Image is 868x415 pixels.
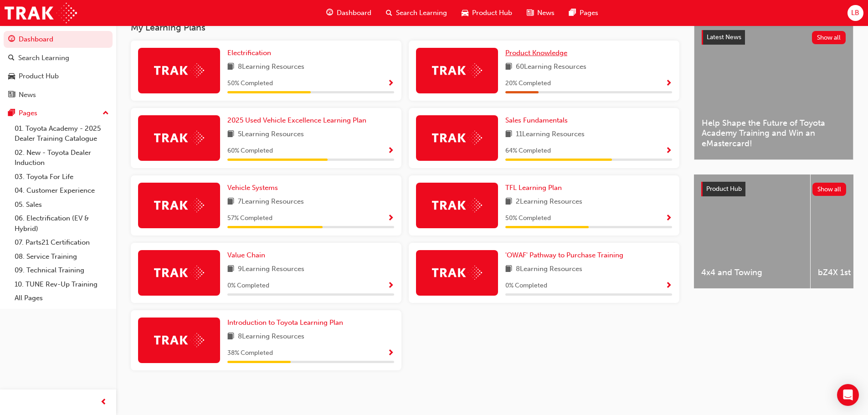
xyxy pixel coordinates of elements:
a: 02. New - Toyota Dealer Induction [11,146,113,170]
span: pages-icon [8,109,15,118]
span: prev-icon [100,397,107,408]
span: guage-icon [326,7,333,19]
span: 4x4 and Towing [701,267,803,278]
a: Latest NewsShow allHelp Shape the Future of Toyota Academy Training and Win an eMastercard! [694,22,853,160]
a: Vehicle Systems [227,183,282,193]
a: Product Knowledge [505,48,571,58]
span: book-icon [227,61,234,73]
span: 57 % Completed [227,213,272,224]
span: book-icon [227,264,234,275]
a: TFL Learning Plan [505,183,565,193]
img: Trak [154,266,204,280]
a: All Pages [11,291,113,305]
span: book-icon [505,129,512,140]
button: Show Progress [387,348,394,359]
span: 20 % Completed [505,78,551,89]
span: up-icon [103,108,109,119]
span: book-icon [505,196,512,208]
button: Show Progress [387,145,394,157]
span: news-icon [527,7,534,19]
span: LB [851,8,859,18]
span: car-icon [8,72,15,81]
a: Product HubShow all [701,182,846,196]
span: search-icon [8,54,15,62]
div: Pages [19,108,37,118]
span: pages-icon [569,7,576,19]
span: 11 Learning Resources [516,129,585,140]
span: 50 % Completed [505,213,551,224]
span: News [537,8,555,18]
a: 08. Service Training [11,250,113,264]
button: Pages [4,105,113,122]
button: Show Progress [665,213,672,224]
span: guage-icon [8,36,15,44]
span: 38 % Completed [227,348,273,359]
span: Show Progress [387,349,394,358]
button: Show Progress [387,213,394,224]
img: Trak [432,63,482,77]
button: Show all [812,31,846,44]
span: 5 Learning Resources [238,129,304,140]
a: 'OWAF' Pathway to Purchase Training [505,250,627,261]
button: Show Progress [665,280,672,292]
span: Show Progress [665,147,672,155]
a: Electrification [227,48,275,58]
span: Pages [580,8,598,18]
a: Latest NewsShow all [702,30,846,45]
span: Introduction to Toyota Learning Plan [227,318,343,327]
span: Sales Fundamentals [505,116,568,124]
span: Show Progress [665,215,672,223]
span: Show Progress [665,282,672,290]
span: 64 % Completed [505,146,551,156]
a: News [4,87,113,103]
span: Vehicle Systems [227,184,278,192]
span: Show Progress [387,282,394,290]
a: car-iconProduct Hub [454,4,519,22]
span: 9 Learning Resources [238,264,304,275]
a: search-iconSearch Learning [379,4,454,22]
a: 09. Technical Training [11,263,113,277]
span: Product Knowledge [505,49,567,57]
span: TFL Learning Plan [505,184,562,192]
span: 2 Learning Resources [516,196,582,208]
span: book-icon [227,129,234,140]
a: 01. Toyota Academy - 2025 Dealer Training Catalogue [11,122,113,146]
span: 8 Learning Resources [238,61,304,73]
a: pages-iconPages [562,4,606,22]
div: Product Hub [19,71,59,82]
a: Dashboard [4,31,113,48]
a: Search Learning [4,50,113,67]
span: book-icon [227,196,234,208]
img: Trak [154,198,204,212]
a: 4x4 and Towing [694,174,810,288]
a: 03. Toyota For Life [11,170,113,184]
img: Trak [154,333,204,347]
span: 0 % Completed [227,281,269,291]
span: 60 Learning Resources [516,61,586,73]
button: DashboardSearch LearningProduct HubNews [4,29,113,105]
button: Show all [812,183,847,196]
span: book-icon [505,264,512,275]
span: news-icon [8,91,15,99]
div: Open Intercom Messenger [837,384,859,406]
span: Latest News [707,33,741,41]
a: Product Hub [4,68,113,85]
span: 'OWAF' Pathway to Purchase Training [505,251,623,259]
img: Trak [5,3,77,23]
a: news-iconNews [519,4,562,22]
span: Product Hub [706,185,742,193]
a: Sales Fundamentals [505,115,571,126]
img: Trak [154,131,204,145]
a: Value Chain [227,250,269,261]
a: 04. Customer Experience [11,184,113,198]
div: News [19,90,36,100]
div: Search Learning [18,53,69,63]
img: Trak [432,198,482,212]
img: Trak [432,266,482,280]
span: Show Progress [665,80,672,88]
span: search-icon [386,7,392,19]
span: 8 Learning Resources [238,331,304,343]
span: Show Progress [387,80,394,88]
